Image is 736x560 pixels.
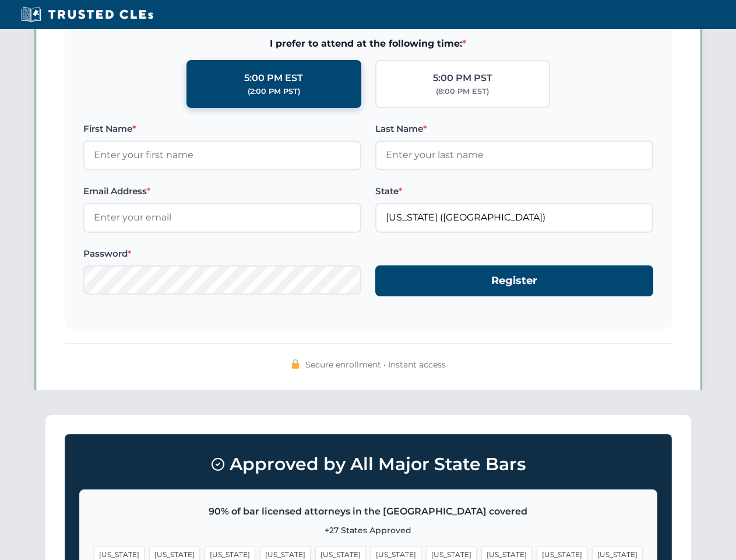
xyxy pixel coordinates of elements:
[291,359,300,369] img: 🔒
[248,86,300,97] div: (2:00 PM PST)
[375,141,653,170] input: Enter your last name
[83,122,361,136] label: First Name
[79,449,657,480] h3: Approved by All Major State Bars
[17,6,157,23] img: Trusted CLEs
[244,71,303,86] div: 5:00 PM EST
[94,504,643,519] p: 90% of bar licensed attorneys in the [GEOGRAPHIC_DATA] covered
[375,203,653,232] input: Florida (FL)
[83,203,361,232] input: Enter your email
[375,184,653,198] label: State
[94,524,643,537] p: +27 States Approved
[433,71,492,86] div: 5:00 PM PST
[83,184,361,198] label: Email Address
[305,358,446,371] span: Secure enrollment • Instant access
[83,36,653,51] span: I prefer to attend at the following time:
[83,141,361,170] input: Enter your first name
[375,122,653,136] label: Last Name
[83,247,361,261] label: Password
[375,265,653,296] button: Register
[436,86,489,97] div: (8:00 PM EST)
